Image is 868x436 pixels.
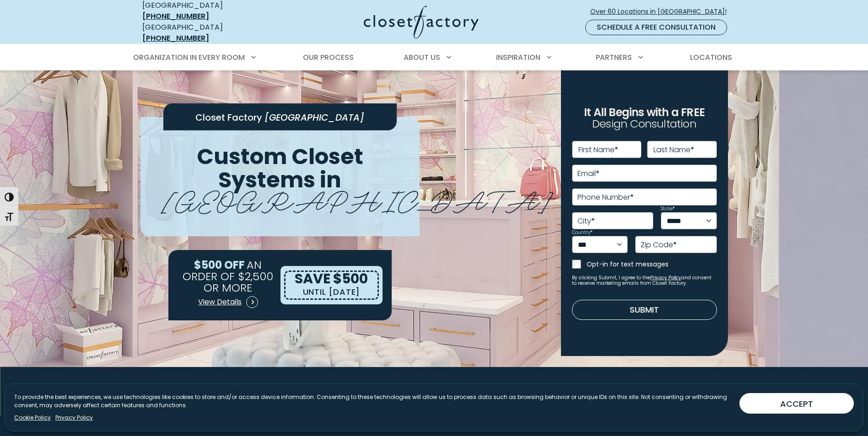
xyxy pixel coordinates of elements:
[14,414,51,422] a: Cookie Policy
[690,52,732,63] span: Locations
[590,4,734,20] a: Over 60 Locations in [GEOGRAPHIC_DATA]!
[195,111,262,124] span: Closet Factory
[183,257,273,295] span: AN ORDER OF $2,500 OR MORE
[650,274,681,281] a: Privacy Policy
[496,52,540,63] span: Inspiration
[578,146,618,154] label: First Name
[577,218,595,225] label: City
[577,194,634,201] label: Phone Number
[653,146,694,154] label: Last Name
[303,286,361,298] p: UNTIL [DATE]
[194,257,245,272] span: $500 OFF
[295,269,368,288] span: SAVE $500
[127,45,742,70] nav: Primary Menu
[364,5,479,39] img: Closet Factory Logo
[572,300,717,320] button: Submit
[198,293,259,311] a: View Details
[404,52,440,63] span: About Us
[264,111,364,124] span: [GEOGRAPHIC_DATA]
[739,393,854,414] button: ACCEPT
[197,141,363,195] span: Custom Closet Systems in
[592,117,696,132] span: Design Consultation
[142,11,209,21] a: [PHONE_NUMBER]
[596,52,632,63] span: Partners
[55,414,93,422] a: Privacy Policy
[590,7,734,16] span: Over 60 Locations in [GEOGRAPHIC_DATA]!
[577,170,599,177] label: Email
[661,207,675,211] label: State
[587,260,717,269] label: Opt-in for text messages
[142,33,209,43] a: [PHONE_NUMBER]
[198,297,242,308] span: View Details
[133,52,245,63] span: Organization in Every Room
[303,52,354,63] span: Our Process
[572,275,717,286] small: By clicking Submit, I agree to the and consent to receive marketing emails from Closet Factory.
[585,20,727,35] a: Schedule a Free Consultation
[641,241,677,249] label: Zip Code
[572,230,593,235] label: Country
[142,22,275,44] div: [GEOGRAPHIC_DATA]
[14,393,732,409] p: To provide the best experiences, we use technologies like cookies to store and/or access device i...
[162,178,553,219] span: [GEOGRAPHIC_DATA]
[584,105,705,120] span: It All Begins with a FREE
